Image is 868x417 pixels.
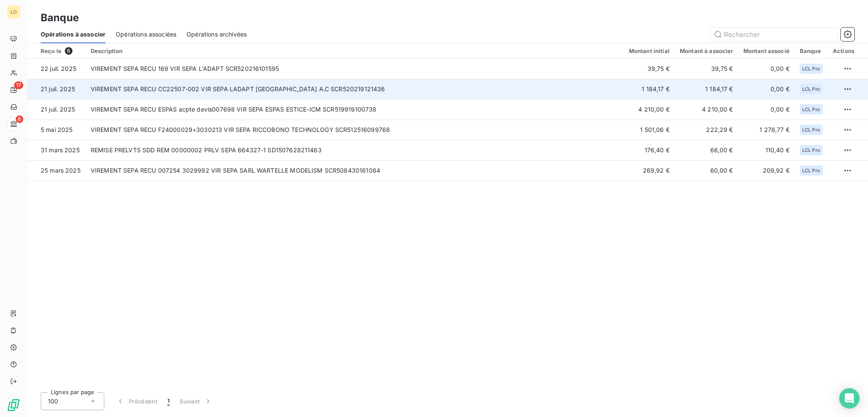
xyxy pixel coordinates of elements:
[738,140,795,160] td: 110,40 €
[738,160,795,181] td: 209,92 €
[802,87,820,92] span: LCL Pro
[802,127,820,132] span: LCL Pro
[7,117,20,131] a: 6
[802,107,820,112] span: LCL Pro
[802,66,820,71] span: LCL Pro
[738,99,795,120] td: 0,00 €
[7,5,20,19] div: LO
[802,148,820,153] span: LCL Pro
[86,140,624,160] td: REMISE PRELVTS SDD REM 00000002 PRLV SEPA 664327-1 SD1507628211463
[86,79,624,99] td: VIREMENT SEPA RECU CC22507-002 VIR SEPA LADAPT [GEOGRAPHIC_DATA] A.C SCR520219121436
[167,397,170,406] span: 1
[27,99,86,120] td: 21 juil. 2025
[738,59,795,79] td: 0,00 €
[27,160,86,181] td: 25 mars 2025
[41,30,106,39] span: Opérations à associer
[14,81,23,89] span: 17
[86,120,624,140] td: VIREMENT SEPA RECU F24000029+3030213 VIR SEPA RICCOBONO TECHNOLOGY SCR512516099768
[27,79,86,99] td: 21 juil. 2025
[27,140,86,160] td: 31 mars 2025
[624,79,675,99] td: 1 184,17 €
[675,120,738,140] td: 222,29 €
[41,47,81,55] div: Reçu le
[738,120,795,140] td: 1 278,77 €
[65,47,72,55] span: 6
[710,28,837,41] input: Rechercher
[743,48,790,54] div: Montant associé
[802,168,820,173] span: LCL Pro
[86,99,624,120] td: VIREMENT SEPA RECU ESPAS acpte devis007698 VIR SEPA ESPAS ESTICE-ICM SCR519919100738
[86,59,624,79] td: VIREMENT SEPA RECU 169 VIR SEPA L'ADAPT SCR520216101595
[680,48,733,54] div: Montant à associer
[675,160,738,181] td: 60,00 €
[111,392,162,410] button: Précédent
[675,140,738,160] td: 66,00 €
[27,59,86,79] td: 22 juil. 2025
[7,398,20,412] img: Logo LeanPay
[624,59,675,79] td: 39,75 €
[91,48,619,54] div: Description
[624,140,675,160] td: 176,40 €
[738,79,795,99] td: 0,00 €
[41,10,79,25] h3: Banque
[629,48,670,54] div: Montant initial
[48,397,58,406] span: 100
[839,388,860,409] div: Open Intercom Messenger
[624,120,675,140] td: 1 501,06 €
[675,99,738,120] td: 4 210,00 €
[624,99,675,120] td: 4 210,00 €
[624,160,675,181] td: 269,92 €
[675,79,738,99] td: 1 184,17 €
[116,30,176,39] span: Opérations associées
[186,30,247,39] span: Opérations archivées
[675,59,738,79] td: 39,75 €
[162,392,175,410] button: 1
[175,392,217,410] button: Suivant
[27,120,86,140] td: 5 mai 2025
[833,48,854,54] div: Actions
[16,115,23,123] span: 6
[800,48,823,54] div: Banque
[7,83,20,97] a: 17
[86,160,624,181] td: VIREMENT SEPA RECU 007254 3029992 VIR SEPA SARL WARTELLE MODELISM SCR508430161084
